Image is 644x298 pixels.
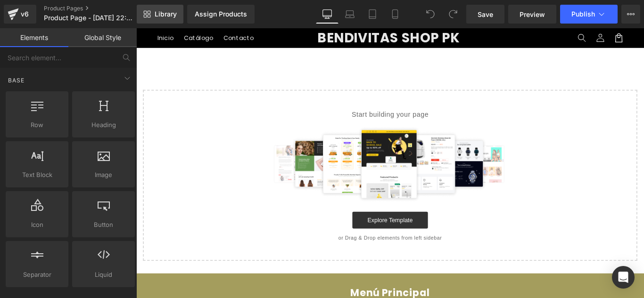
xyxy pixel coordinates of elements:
div: Open Intercom Messenger [612,266,635,289]
span: BENDIVITAS SHOP PK [204,0,363,21]
span: Separator [8,270,66,280]
button: Publish [560,5,618,24]
a: v6 [4,5,36,24]
a: Global Style [68,28,137,47]
span: Liquid [75,270,132,280]
span: Publish [571,10,595,18]
div: v6 [19,8,31,20]
div: Assign Products [195,10,247,18]
span: Image [75,170,132,180]
span: Library [155,10,177,18]
p: Start building your page [23,91,548,103]
a: Laptop [339,5,361,24]
span: Button [75,220,132,230]
a: Mobile [384,5,406,24]
button: Undo [421,5,440,24]
span: Preview [520,9,545,19]
span: Catálogo [54,7,87,15]
a: Inicio [18,1,48,21]
button: More [621,5,640,24]
button: Redo [444,5,462,24]
a: Explore Template [243,206,328,225]
span: Contacto [98,7,132,15]
a: Product Pages [44,5,152,12]
a: New Library [137,5,183,24]
span: Icon [8,220,66,230]
p: or Drag & Drop elements from left sidebar [23,233,548,239]
span: Product Page - [DATE] 22:54:18 [44,14,134,22]
a: Catálogo [48,1,92,21]
a: Contacto [92,1,138,21]
a: Desktop [316,5,339,24]
span: Heading [75,120,132,130]
summary: Búsqueda [490,0,511,21]
span: Row [8,120,66,130]
span: Save [478,9,493,19]
span: Text Block [8,170,66,180]
a: Preview [508,5,556,24]
span: Base [7,76,25,85]
a: Tablet [361,5,384,24]
span: Inicio [24,7,42,15]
